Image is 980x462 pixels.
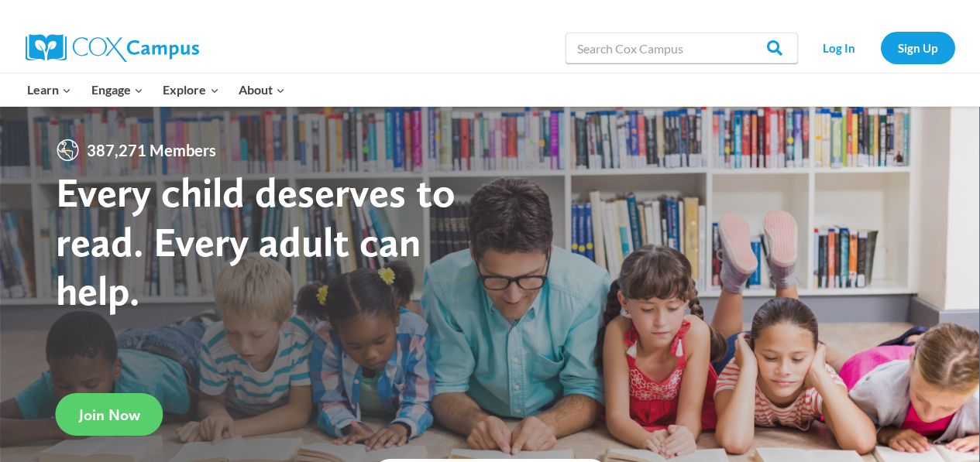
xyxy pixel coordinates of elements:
[56,393,163,436] a: Join Now
[81,138,222,163] span: 387,271 Members
[806,32,955,63] nav: Secondary Navigation
[881,32,955,63] a: Sign Up
[91,80,143,100] span: Engage
[566,33,798,63] input: Search Cox Campus
[79,406,140,424] span: Join Now
[56,167,456,315] strong: Every child deserves to read. Every adult can help.
[239,80,285,100] span: About
[18,74,295,106] nav: Primary Navigation
[26,34,199,62] img: Cox Campus
[27,80,71,100] span: Learn
[163,80,218,100] span: Explore
[806,32,873,63] a: Log In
